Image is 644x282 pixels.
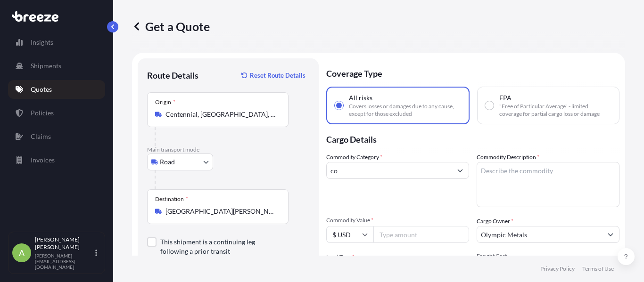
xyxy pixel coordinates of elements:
p: Quotes [31,85,52,94]
p: Claims [31,132,51,141]
p: Insights [31,38,53,47]
span: A [19,248,25,258]
p: Policies [31,108,54,118]
a: Terms of Use [582,265,614,273]
p: Invoices [31,155,55,165]
p: Main transport mode [147,146,309,153]
span: Road [160,157,175,167]
p: Coverage Type [326,58,619,87]
p: Reset Route Details [250,71,305,80]
p: Cargo Details [326,124,619,153]
span: Freight Cost [477,252,619,260]
span: Commodity Value [326,217,469,224]
span: "Free of Particular Average" - limited coverage for partial cargo loss or damage [499,103,611,118]
span: All risks [349,93,372,103]
a: Shipments [8,56,105,75]
label: This shipment is a continuing leg following a prior transit [160,237,281,256]
input: Full name [477,226,602,243]
p: Get a Quote [132,19,210,34]
input: FPA"Free of Particular Average" - limited coverage for partial cargo loss or damage [485,101,494,110]
input: Select a commodity type [327,162,452,179]
input: Type amount [373,226,469,243]
input: Origin [165,110,277,119]
button: Show suggestions [602,226,619,243]
div: Destination [155,195,188,203]
div: Origin [155,98,175,106]
input: Destination [165,207,277,216]
span: Load Type [326,252,355,262]
p: Shipments [31,61,61,71]
a: Invoices [8,151,105,169]
input: All risksCovers losses or damages due to any cause, except for those excluded [335,101,343,110]
label: Cargo Owner [477,217,513,226]
a: Claims [8,127,105,146]
a: Quotes [8,80,105,99]
p: [PERSON_NAME][EMAIL_ADDRESS][DOMAIN_NAME] [35,253,93,270]
p: Route Details [147,70,198,81]
button: Reset Route Details [237,68,309,83]
span: Covers losses or damages due to any cause, except for those excluded [349,103,461,118]
label: Commodity Description [477,153,539,162]
label: Commodity Category [326,153,382,162]
button: Select transport [147,153,213,170]
span: FPA [499,93,512,103]
a: Insights [8,33,105,52]
button: Show suggestions [452,162,469,179]
p: [PERSON_NAME] [PERSON_NAME] [35,236,93,251]
a: Privacy Policy [540,265,575,273]
a: Policies [8,104,105,122]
